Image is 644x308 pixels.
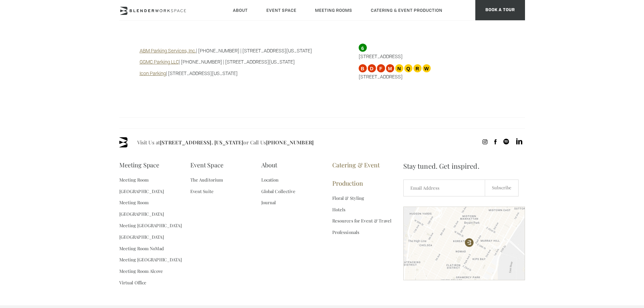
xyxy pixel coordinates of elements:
a: Floral & Styling [332,192,364,204]
a: Meeting Room NoMad [119,243,164,254]
a: ABM Parking Services, Inc. [140,47,196,54]
span: W [423,64,431,72]
a: Global Collective [261,186,295,197]
span: Q [404,64,412,72]
span: N [395,64,403,72]
a: Meeting [GEOGRAPHIC_DATA] [119,220,182,231]
a: Catering & Event Production [332,156,403,192]
a: [PHONE_NUMBER] [266,139,314,146]
a: Resources for Event & Travel Professionals [332,215,403,238]
a: Meeting Room [GEOGRAPHIC_DATA] [119,197,190,220]
a: Event Space [190,156,223,174]
p: | [STREET_ADDRESS][US_STATE] [140,70,340,77]
a: Virtual Office [119,277,147,288]
span: Stay tuned. Get inspired. [403,156,525,176]
span: 6 [359,44,367,52]
a: The Auditorium [190,174,223,186]
a: Location [261,174,279,186]
span: M [386,64,394,72]
p: | [PHONE_NUMBER] | [STREET_ADDRESS][US_STATE] [140,58,340,65]
a: [STREET_ADDRESS]. [US_STATE] [160,139,243,146]
a: Meeting [GEOGRAPHIC_DATA] [119,254,182,265]
span: D [368,64,376,72]
span: R [413,64,422,72]
a: Icon Parking [140,70,166,76]
p: [STREET_ADDRESS] [359,44,505,60]
a: Meeting Space [119,156,160,174]
p: | [PHONE_NUMBER] | [STREET_ADDRESS][US_STATE] [140,47,340,54]
input: Email Address [403,180,485,196]
a: Meeting Room [GEOGRAPHIC_DATA] [119,174,190,197]
span: B [359,64,367,72]
a: About [261,156,278,174]
span: F [377,64,385,72]
a: GGMC Parking LLC [140,58,179,65]
span: Visit Us at or Call Us [137,137,314,147]
p: [STREET_ADDRESS] [359,64,505,80]
input: Subscribe [485,180,519,196]
a: Event Suite [190,186,214,197]
a: Journal [261,197,276,208]
a: [GEOGRAPHIC_DATA] [119,231,164,243]
a: Hotels [332,204,346,215]
a: Meeting Room Alcove [119,265,163,277]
